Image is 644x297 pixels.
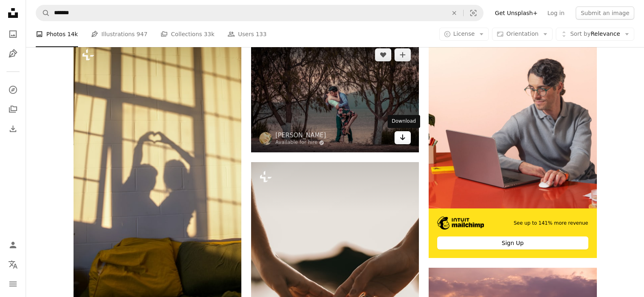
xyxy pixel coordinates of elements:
[429,40,596,208] img: file-1722962848292-892f2e7827caimage
[492,28,553,41] button: Orientation
[375,48,391,61] button: Like
[5,26,21,42] a: Photos
[5,276,21,292] button: Menu
[388,115,420,128] div: Download
[259,132,272,145] img: Go to Danie Franco's profile
[204,30,215,39] span: 33k
[542,7,569,20] a: Log in
[228,21,267,47] a: Users 133
[5,5,21,23] a: Home — Unsplash
[251,40,419,152] img: couple kissing in front of trees
[5,46,21,62] a: Illustrations
[74,40,241,297] img: a shadow of a person making a heart with their hands
[437,217,484,230] img: file-1690386555781-336d1949dad1image
[36,5,50,21] button: Search Unsplash
[5,237,21,253] a: Log in / Sign up
[439,28,489,41] button: License
[445,5,463,21] button: Clear
[395,131,411,144] a: Download
[5,82,21,98] a: Explore
[514,220,588,227] span: See up to 141% more revenue
[91,21,147,47] a: Illustrations 947
[570,30,620,38] span: Relevance
[275,139,326,146] a: Available for hire
[576,7,634,20] button: Submit an image
[395,48,411,61] button: Add to Collection
[137,30,147,39] span: 947
[453,30,475,37] span: License
[256,30,267,39] span: 133
[5,256,21,273] button: Language
[275,131,326,139] a: [PERSON_NAME]
[570,30,590,37] span: Sort by
[160,21,215,47] a: Collections 33k
[464,5,483,21] button: Visual search
[251,93,419,100] a: couple kissing in front of trees
[5,101,21,117] a: Collections
[429,40,596,258] a: See up to 141% more revenueSign Up
[490,7,542,20] a: Get Unsplash+
[251,284,419,292] a: two people holding hands over a body of water
[36,5,484,21] form: Find visuals sitewide
[556,28,634,41] button: Sort byRelevance
[5,121,21,137] a: Download History
[74,165,241,172] a: a shadow of a person making a heart with their hands
[437,236,588,249] div: Sign Up
[506,30,538,37] span: Orientation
